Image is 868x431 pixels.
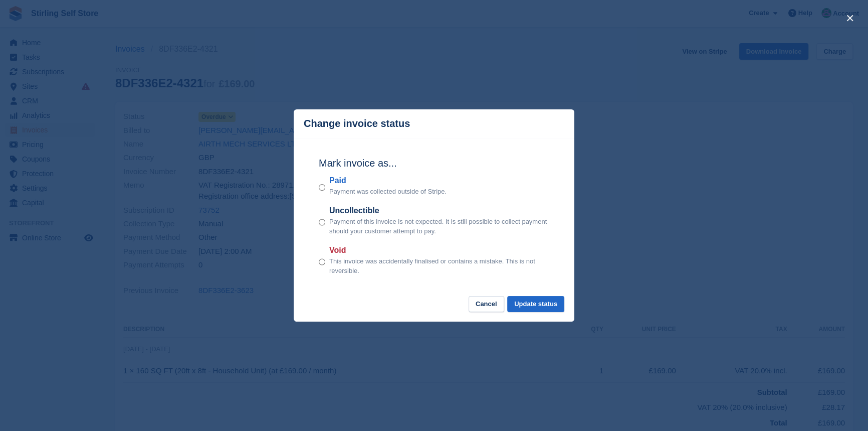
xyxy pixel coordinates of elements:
label: Uncollectible [329,205,549,217]
p: This invoice was accidentally finalised or contains a mistake. This is not reversible. [329,256,549,276]
p: Payment of this invoice is not expected. It is still possible to collect payment should your cust... [329,217,549,236]
button: Cancel [469,296,504,313]
p: Payment was collected outside of Stripe. [329,187,447,197]
p: Change invoice status [304,118,410,129]
button: close [842,10,858,26]
label: Void [329,244,549,256]
label: Paid [329,175,447,187]
button: Update status [507,296,564,313]
h2: Mark invoice as... [319,156,549,171]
